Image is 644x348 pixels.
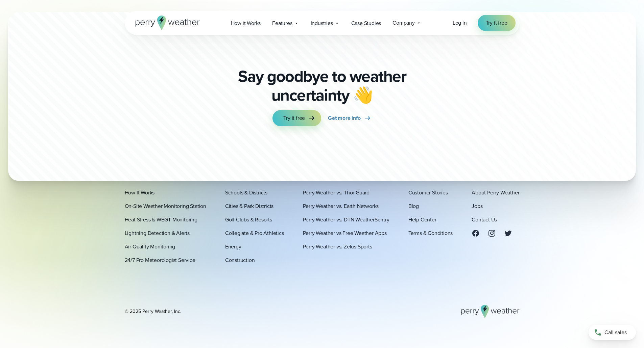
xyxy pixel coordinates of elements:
a: Golf Clubs & Resorts [225,216,272,224]
a: Blog [408,202,419,210]
a: On-Site Weather Monitoring Station [125,202,206,210]
a: Collegiate & Pro Athletics [225,229,284,237]
span: Try it free [486,19,507,27]
a: Customer Stories [408,189,448,197]
span: Log in [453,19,467,27]
a: Case Studies [345,16,387,30]
a: Lightning Detection & Alerts [125,229,190,237]
a: Log in [453,19,467,27]
a: Perry Weather vs. DTN WeatherSentry [303,216,389,224]
a: How it Works [225,16,267,30]
a: Air Quality Monitoring [125,243,175,251]
span: Features [272,19,292,27]
div: © 2025 Perry Weather, Inc. [125,308,181,315]
a: Terms & Conditions [408,229,453,237]
a: Call sales [589,325,636,340]
a: Contact Us [472,216,497,224]
span: Company [392,19,415,27]
a: Try it free [478,15,516,31]
a: Cities & Park Districts [225,202,273,210]
span: Industries [311,19,333,27]
span: Try it free [283,114,305,122]
a: Perry Weather vs Free Weather Apps [303,229,387,237]
span: How it Works [231,19,261,27]
a: How It Works [125,189,155,197]
a: Jobs [472,202,482,210]
a: Perry Weather vs. Thor Guard [303,189,369,197]
a: Get more info [328,110,371,126]
a: Try it free [272,110,321,126]
a: Energy [225,243,241,251]
span: Call sales [604,328,627,337]
span: Get more info [328,114,360,122]
p: Say goodbye to weather uncertainty 👋 [236,67,409,105]
a: Schools & Districts [225,189,267,197]
a: 24/7 Pro Meteorologist Service [125,256,195,264]
a: Perry Weather vs. Zelus Sports [303,243,372,251]
a: Perry Weather vs. Earth Networks [303,202,379,210]
a: Heat Stress & WBGT Monitoring [125,216,197,224]
a: About Perry Weather [472,189,519,197]
a: Help Center [408,216,436,224]
span: Case Studies [351,19,381,27]
a: Construction [225,256,255,264]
